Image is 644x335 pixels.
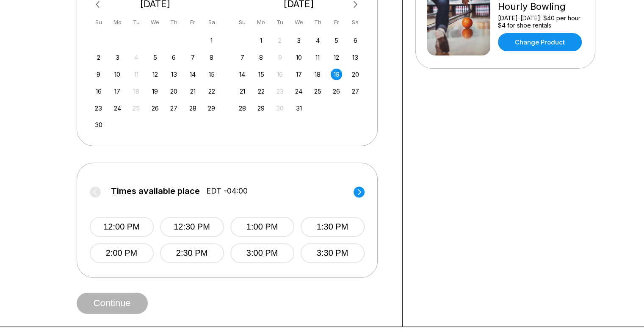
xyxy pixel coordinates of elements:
[160,217,224,237] button: 12:30 PM
[187,69,199,80] div: Choose Friday, November 14th, 2025
[130,52,142,63] div: Not available Tuesday, November 4th, 2025
[350,35,361,46] div: Choose Saturday, December 6th, 2025
[93,52,104,63] div: Choose Sunday, November 2nd, 2025
[130,17,142,28] div: Tu
[168,17,180,28] div: Th
[237,86,248,97] div: Choose Sunday, December 21st, 2025
[312,17,323,28] div: Th
[168,102,180,114] div: Choose Thursday, November 27th, 2025
[255,69,267,80] div: Choose Monday, December 15th, 2025
[92,34,219,131] div: month 2025-11
[255,52,267,63] div: Choose Monday, December 8th, 2025
[206,186,248,196] span: EDT -04:00
[293,86,304,97] div: Choose Wednesday, December 24th, 2025
[90,217,154,237] button: 12:00 PM
[187,102,199,114] div: Choose Friday, November 28th, 2025
[350,86,361,97] div: Choose Saturday, December 27th, 2025
[93,102,104,114] div: Choose Sunday, November 23rd, 2025
[255,35,267,46] div: Choose Monday, December 1st, 2025
[93,17,104,28] div: Su
[312,86,323,97] div: Choose Thursday, December 25th, 2025
[312,69,323,80] div: Choose Thursday, December 18th, 2025
[149,86,161,97] div: Choose Wednesday, November 19th, 2025
[206,17,217,28] div: Sa
[255,17,267,28] div: Mo
[301,243,365,263] button: 3:30 PM
[112,86,123,97] div: Choose Monday, November 17th, 2025
[187,86,199,97] div: Choose Friday, November 21st, 2025
[90,243,154,263] button: 2:00 PM
[237,69,248,80] div: Choose Sunday, December 14th, 2025
[112,102,123,114] div: Choose Monday, November 24th, 2025
[255,86,267,97] div: Choose Monday, December 22nd, 2025
[187,52,199,63] div: Choose Friday, November 7th, 2025
[293,52,304,63] div: Choose Wednesday, December 10th, 2025
[112,17,123,28] div: Mo
[274,102,286,114] div: Not available Tuesday, December 30th, 2025
[168,52,180,63] div: Choose Thursday, November 6th, 2025
[206,35,217,46] div: Choose Saturday, November 1st, 2025
[206,69,217,80] div: Choose Saturday, November 15th, 2025
[93,86,104,97] div: Choose Sunday, November 16th, 2025
[274,52,286,63] div: Not available Tuesday, December 9th, 2025
[112,69,123,80] div: Choose Monday, November 10th, 2025
[293,35,304,46] div: Choose Wednesday, December 3rd, 2025
[498,33,582,51] a: Change Product
[331,35,342,46] div: Choose Friday, December 5th, 2025
[350,69,361,80] div: Choose Saturday, December 20th, 2025
[312,52,323,63] div: Choose Thursday, December 11th, 2025
[498,14,584,29] div: [DATE]-[DATE]: $40 per hour $4 for shoe rentals
[168,69,180,80] div: Choose Thursday, November 13th, 2025
[274,35,286,46] div: Not available Tuesday, December 2nd, 2025
[130,69,142,80] div: Not available Tuesday, November 11th, 2025
[301,217,365,237] button: 1:30 PM
[293,69,304,80] div: Choose Wednesday, December 17th, 2025
[230,243,294,263] button: 3:00 PM
[331,69,342,80] div: Choose Friday, December 19th, 2025
[312,35,323,46] div: Choose Thursday, December 4th, 2025
[112,52,123,63] div: Choose Monday, November 3rd, 2025
[274,86,286,97] div: Not available Tuesday, December 23rd, 2025
[187,17,199,28] div: Fr
[111,186,200,196] span: Times available place
[350,52,361,63] div: Choose Saturday, December 13th, 2025
[237,102,248,114] div: Choose Sunday, December 28th, 2025
[331,86,342,97] div: Choose Friday, December 26th, 2025
[293,17,304,28] div: We
[331,52,342,63] div: Choose Friday, December 12th, 2025
[206,52,217,63] div: Choose Saturday, November 8th, 2025
[206,86,217,97] div: Choose Saturday, November 22nd, 2025
[237,52,248,63] div: Choose Sunday, December 7th, 2025
[498,1,584,12] div: Hourly Bowling
[130,86,142,97] div: Not available Tuesday, November 18th, 2025
[255,102,267,114] div: Choose Monday, December 29th, 2025
[168,86,180,97] div: Choose Thursday, November 20th, 2025
[130,102,142,114] div: Not available Tuesday, November 25th, 2025
[149,102,161,114] div: Choose Wednesday, November 26th, 2025
[149,69,161,80] div: Choose Wednesday, November 12th, 2025
[93,69,104,80] div: Choose Sunday, November 9th, 2025
[235,34,362,114] div: month 2025-12
[274,69,286,80] div: Not available Tuesday, December 16th, 2025
[274,17,286,28] div: Tu
[149,17,161,28] div: We
[160,243,224,263] button: 2:30 PM
[350,17,361,28] div: Sa
[331,17,342,28] div: Fr
[237,17,248,28] div: Su
[93,119,104,130] div: Choose Sunday, November 30th, 2025
[293,102,304,114] div: Choose Wednesday, December 31st, 2025
[230,217,294,237] button: 1:00 PM
[149,52,161,63] div: Choose Wednesday, November 5th, 2025
[206,102,217,114] div: Choose Saturday, November 29th, 2025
